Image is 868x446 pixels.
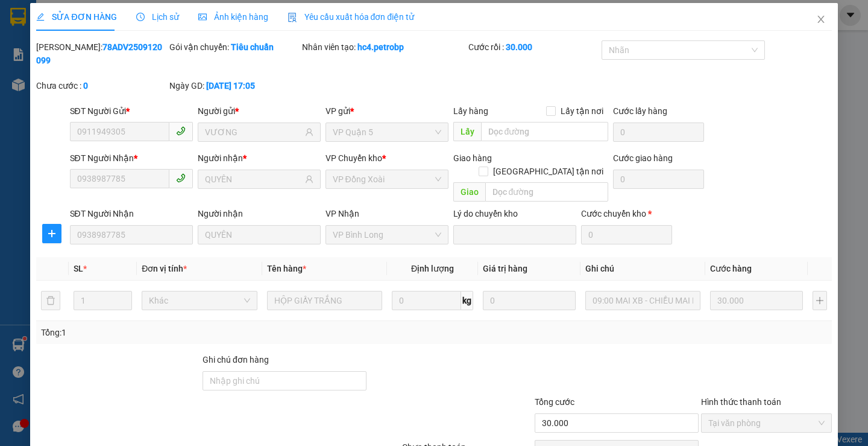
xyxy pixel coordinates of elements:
div: HOÀNG [94,39,176,54]
span: phone [176,173,186,183]
span: Nhận: [94,11,123,24]
div: Tổng: 1 [41,326,336,339]
input: Ghi chú đơn hàng [203,371,366,390]
b: Tiêu chuẩn [231,42,274,52]
input: Cước lấy hàng [613,123,704,142]
span: Ảnh kiện hàng [198,12,268,22]
img: icon [288,13,297,22]
button: plus [813,291,827,310]
input: 0 [710,291,803,310]
input: Tên người nhận [205,173,303,186]
div: Cước chuyển kho [581,207,672,220]
span: phone [176,126,186,136]
button: Close [804,3,838,37]
div: SĐT Người Gửi [70,104,193,118]
input: Dọc đường [485,182,608,202]
label: Cước lấy hàng [613,106,667,116]
button: plus [42,224,61,243]
span: SL [74,264,83,273]
input: Cước giao hàng [613,170,704,189]
span: Tại văn phòng [708,414,825,432]
div: Lý do chuyển kho [453,207,576,220]
span: close [816,14,826,24]
span: Gửi: [10,11,29,24]
span: clock-circle [136,13,145,21]
span: plus [43,229,61,238]
div: Chưa cước : [36,79,167,92]
span: Khác [149,291,250,310]
span: picture [198,13,207,21]
input: Tên người gửi [205,126,303,139]
span: Tên hàng [267,264,306,273]
div: Người nhận [198,151,321,165]
b: hc4.petrobp [357,42,404,52]
div: ANH TÙNG [10,39,86,54]
div: 30.000 [92,78,177,95]
div: VP Nhận [325,207,448,220]
div: VP gửi [325,104,448,118]
div: Cước rồi : [468,40,599,54]
div: Nhân viên tạo: [302,40,466,54]
div: Ngày GD: [169,79,300,92]
input: Ghi Chú [585,291,700,310]
span: SỬA ĐƠN HÀNG [36,12,116,22]
span: Giá trị hàng [483,264,527,273]
div: SĐT Người Nhận [70,207,193,220]
b: 30.000 [506,42,532,52]
b: 0 [83,81,88,91]
label: Hình thức thanh toán [701,397,781,407]
th: Ghi chú [580,257,705,281]
span: Đơn vị tính [142,264,187,273]
label: Ghi chú đơn hàng [203,355,269,365]
button: delete [41,291,60,310]
span: Lấy tận nơi [556,104,608,118]
span: [GEOGRAPHIC_DATA] tận nơi [488,165,608,178]
span: VP Đồng Xoài [333,170,441,188]
div: VP Quận 5 [94,10,176,39]
span: Giao hàng [453,153,492,163]
span: Yêu cầu xuất hóa đơn điện tử [288,12,415,22]
span: edit [36,13,45,21]
div: VP Bình Long [10,10,86,39]
span: Lấy hàng [453,106,488,116]
span: Giao [453,182,485,202]
div: [PERSON_NAME]: [36,40,167,67]
b: [DATE] 17:05 [206,81,255,91]
span: VP Quận 5 [333,123,441,141]
div: Người nhận [198,207,321,220]
span: Lấy [453,122,481,141]
input: Dọc đường [481,122,608,141]
span: VP Chuyển kho [325,153,382,163]
input: 0 [483,291,576,310]
span: Tổng cước [535,397,574,407]
span: user [305,128,313,136]
span: Định lượng [411,264,454,273]
span: CC : [92,81,109,94]
div: Người gửi [198,104,321,118]
span: VP Bình Long [333,226,441,244]
label: Cước giao hàng [613,153,673,163]
span: Lịch sử [136,12,179,22]
span: user [305,175,313,183]
input: VD: Bàn, Ghế [267,291,382,310]
div: Gói vận chuyển: [169,40,300,54]
span: Cước hàng [710,264,752,273]
span: kg [461,291,473,310]
div: SĐT Người Nhận [70,151,193,165]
